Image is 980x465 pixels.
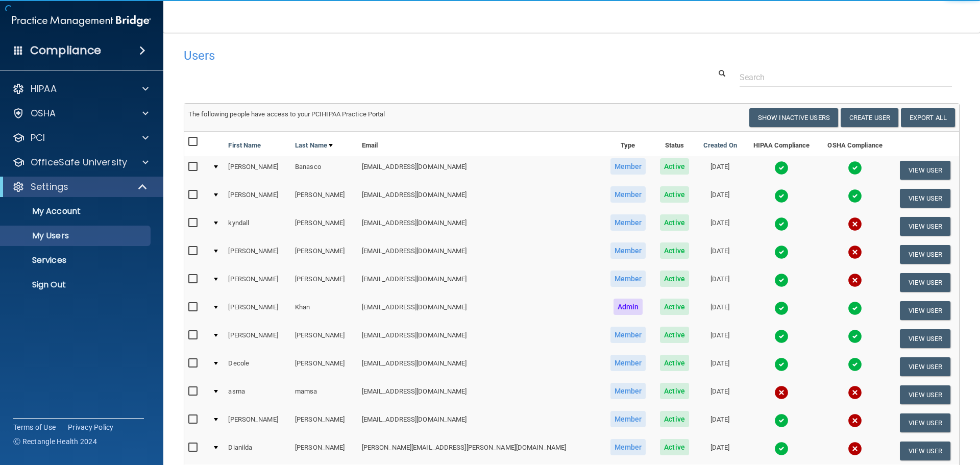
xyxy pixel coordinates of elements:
[900,273,950,292] button: View User
[603,132,653,156] th: Type
[696,353,744,381] td: [DATE]
[358,325,603,353] td: [EMAIL_ADDRESS][DOMAIN_NAME]
[224,240,291,268] td: [PERSON_NAME]
[12,156,149,168] a: OfficeSafe University
[744,132,819,156] th: HIPAA Compliance
[224,297,291,325] td: [PERSON_NAME]
[660,214,689,231] span: Active
[13,422,56,432] a: Terms of Use
[184,49,630,62] h4: Users
[224,184,291,212] td: [PERSON_NAME]
[848,329,862,344] img: tick.e7d51cea.svg
[358,132,603,156] th: Email
[848,245,862,259] img: cross.ca9f0e7f.svg
[900,357,950,376] button: View User
[696,409,744,437] td: [DATE]
[68,422,114,432] a: Privacy Policy
[12,132,149,144] a: PCI
[358,268,603,297] td: [EMAIL_ADDRESS][DOMAIN_NAME]
[696,381,744,409] td: [DATE]
[660,242,689,259] span: Active
[696,184,744,212] td: [DATE]
[900,385,950,404] button: View User
[660,411,689,427] span: Active
[660,271,689,287] span: Active
[774,442,789,456] img: tick.e7d51cea.svg
[224,437,291,464] td: Dianilda
[848,217,862,231] img: cross.ca9f0e7f.svg
[358,240,603,268] td: [EMAIL_ADDRESS][DOMAIN_NAME]
[774,189,789,203] img: tick.e7d51cea.svg
[660,383,689,399] span: Active
[12,107,149,119] a: OSHA
[696,156,744,184] td: [DATE]
[31,107,56,119] p: OSHA
[31,83,57,95] p: HIPAA
[696,297,744,325] td: [DATE]
[749,108,838,127] button: Show Inactive Users
[7,206,146,216] p: My Account
[31,132,45,144] p: PCI
[696,240,744,268] td: [DATE]
[610,242,646,259] span: Member
[291,212,358,240] td: [PERSON_NAME]
[900,245,950,264] button: View User
[900,217,950,236] button: View User
[774,301,789,315] img: tick.e7d51cea.svg
[660,299,689,315] span: Active
[610,411,646,427] span: Member
[900,413,950,432] button: View User
[358,156,603,184] td: [EMAIL_ADDRESS][DOMAIN_NAME]
[841,108,898,127] button: Create User
[7,231,146,241] p: My Users
[291,353,358,381] td: [PERSON_NAME]
[224,212,291,240] td: kyndall
[696,212,744,240] td: [DATE]
[31,156,127,168] p: OfficeSafe University
[848,301,862,315] img: tick.e7d51cea.svg
[358,353,603,381] td: [EMAIL_ADDRESS][DOMAIN_NAME]
[660,355,689,371] span: Active
[848,442,862,456] img: cross.ca9f0e7f.svg
[901,108,955,127] a: Export All
[7,255,146,265] p: Services
[291,268,358,297] td: [PERSON_NAME]
[291,325,358,353] td: [PERSON_NAME]
[660,327,689,343] span: Active
[774,161,789,175] img: tick.e7d51cea.svg
[7,280,146,290] p: Sign Out
[819,132,891,156] th: OSHA Compliance
[610,439,646,455] span: Member
[224,325,291,353] td: [PERSON_NAME]
[224,353,291,381] td: Decole
[696,437,744,464] td: [DATE]
[228,139,261,152] a: First Name
[774,357,789,372] img: tick.e7d51cea.svg
[660,158,689,175] span: Active
[224,409,291,437] td: [PERSON_NAME]
[12,83,149,95] a: HIPAA
[291,297,358,325] td: Khan
[774,245,789,259] img: tick.e7d51cea.svg
[224,156,291,184] td: [PERSON_NAME]
[31,181,68,193] p: Settings
[774,329,789,344] img: tick.e7d51cea.svg
[848,273,862,287] img: cross.ca9f0e7f.svg
[614,299,643,315] span: Admin
[900,442,950,460] button: View User
[358,409,603,437] td: [EMAIL_ADDRESS][DOMAIN_NAME]
[848,385,862,400] img: cross.ca9f0e7f.svg
[224,381,291,409] td: asma
[291,240,358,268] td: [PERSON_NAME]
[291,156,358,184] td: Banasco
[900,161,950,180] button: View User
[740,68,952,87] input: Search
[610,214,646,231] span: Member
[291,381,358,409] td: mamsa
[295,139,333,152] a: Last Name
[224,268,291,297] td: [PERSON_NAME]
[12,181,148,193] a: Settings
[188,110,385,118] span: The following people have access to your PCIHIPAA Practice Portal
[653,132,696,156] th: Status
[358,381,603,409] td: [EMAIL_ADDRESS][DOMAIN_NAME]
